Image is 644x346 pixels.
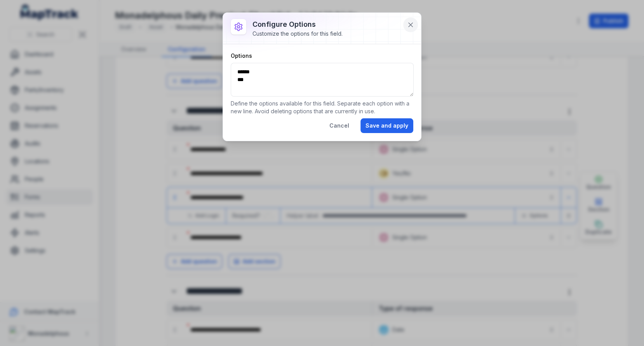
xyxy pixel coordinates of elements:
[231,100,413,115] p: Define the options available for this field. Separate each option with a new line. Avoid deleting...
[360,118,413,133] button: Save and apply
[252,30,343,38] div: Customize the options for this field.
[324,118,354,133] button: Cancel
[231,52,252,60] label: Options
[252,19,343,30] h3: Configure options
